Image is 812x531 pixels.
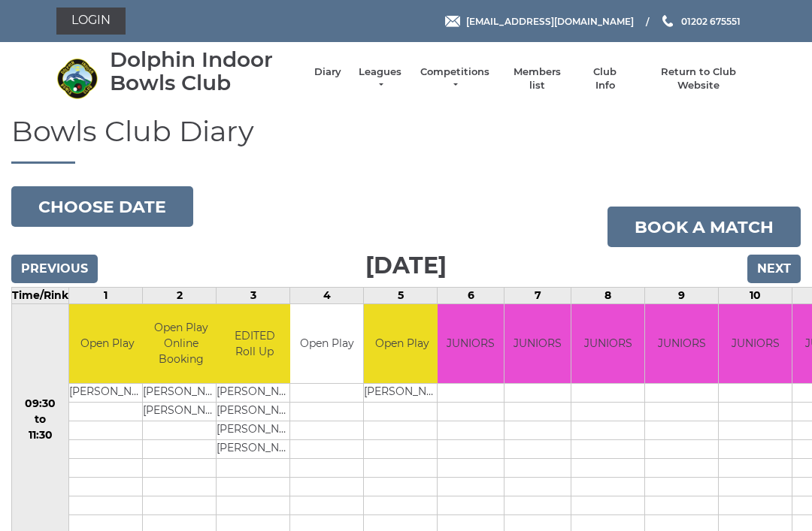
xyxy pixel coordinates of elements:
[364,383,440,402] td: [PERSON_NAME]
[662,15,673,27] img: Phone us
[466,15,634,26] span: [EMAIL_ADDRESS][DOMAIN_NAME]
[110,48,299,95] div: Dolphin Indoor Bowls Club
[445,14,634,29] a: Email [EMAIL_ADDRESS][DOMAIN_NAME]
[504,304,571,383] td: JUNIORS
[143,304,219,383] td: Open Play Online Booking
[747,255,801,283] input: Next
[645,288,719,304] td: 9
[217,402,292,421] td: [PERSON_NAME]
[69,288,143,304] td: 1
[445,16,460,27] img: Email
[11,116,801,164] h1: Bowls Club Diary
[290,304,363,383] td: Open Play
[314,65,341,79] a: Diary
[660,14,741,29] a: Phone us 01202 675551
[12,288,69,304] td: Time/Rink
[504,288,571,304] td: 7
[69,304,145,383] td: Open Play
[217,383,292,402] td: [PERSON_NAME]
[217,439,292,458] td: [PERSON_NAME]
[719,288,792,304] td: 10
[583,65,627,92] a: Club Info
[419,65,491,92] a: Competitions
[143,288,217,304] td: 2
[217,304,292,383] td: EDITED Roll Up
[69,383,145,402] td: [PERSON_NAME]
[290,288,364,304] td: 4
[719,304,792,383] td: JUNIORS
[438,304,504,383] td: JUNIORS
[607,207,801,247] a: Book a match
[571,288,645,304] td: 8
[356,65,404,92] a: Leagues
[364,304,440,383] td: Open Play
[217,288,290,304] td: 3
[11,255,98,283] input: Previous
[143,402,219,421] td: [PERSON_NAME]
[438,288,504,304] td: 6
[645,304,718,383] td: JUNIORS
[364,288,438,304] td: 5
[56,8,126,35] a: Login
[143,383,219,402] td: [PERSON_NAME]
[217,421,292,439] td: [PERSON_NAME]
[571,304,644,383] td: JUNIORS
[56,58,98,99] img: Dolphin Indoor Bowls Club
[505,65,568,92] a: Members list
[11,186,193,227] button: Choose date
[642,65,756,92] a: Return to Club Website
[681,15,741,26] span: 01202 675551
